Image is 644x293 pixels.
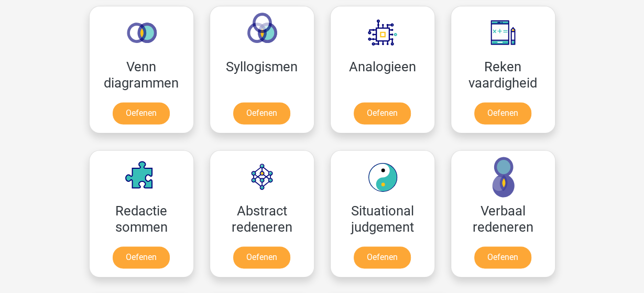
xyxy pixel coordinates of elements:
a: Oefenen [113,102,170,124]
a: Oefenen [233,102,290,124]
a: Oefenen [354,246,411,268]
a: Oefenen [474,246,531,268]
a: Oefenen [474,102,531,124]
a: Oefenen [233,246,290,268]
a: Oefenen [354,102,411,124]
a: Oefenen [113,246,170,268]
